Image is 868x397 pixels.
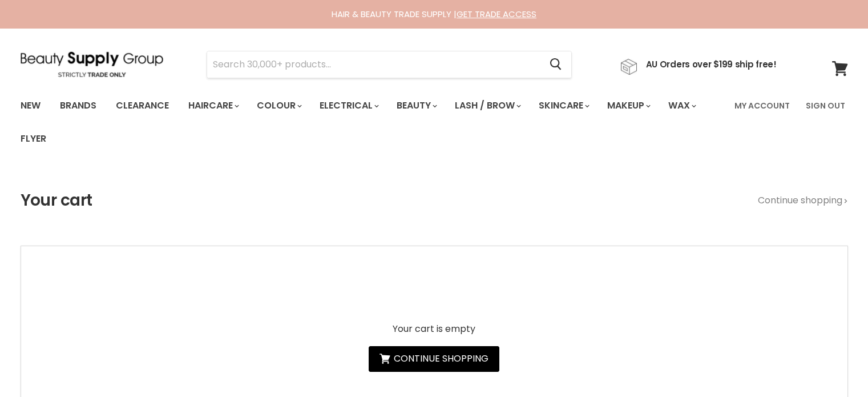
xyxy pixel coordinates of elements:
[6,89,862,155] nav: Main
[758,195,848,206] a: Continue shopping
[799,94,852,118] a: Sign Out
[541,51,571,78] button: Search
[248,94,309,118] a: Colour
[107,94,177,118] a: Clearance
[12,89,728,155] ul: Main menu
[21,191,92,210] h1: Your cart
[446,94,528,118] a: Lash / Brow
[12,94,49,118] a: New
[369,346,499,372] a: Continue shopping
[530,94,596,118] a: Skincare
[51,94,105,118] a: Brands
[457,8,536,20] a: GET TRADE ACCESS
[207,51,572,78] form: Product
[388,94,444,118] a: Beauty
[12,127,55,151] a: Flyer
[180,94,246,118] a: Haircare
[369,324,499,334] p: Your cart is empty
[207,51,541,78] input: Search
[599,94,657,118] a: Makeup
[311,94,386,118] a: Electrical
[6,9,862,20] div: HAIR & BEAUTY TRADE SUPPLY |
[728,94,797,118] a: My Account
[811,343,857,386] iframe: Gorgias live chat messenger
[660,94,703,118] a: Wax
